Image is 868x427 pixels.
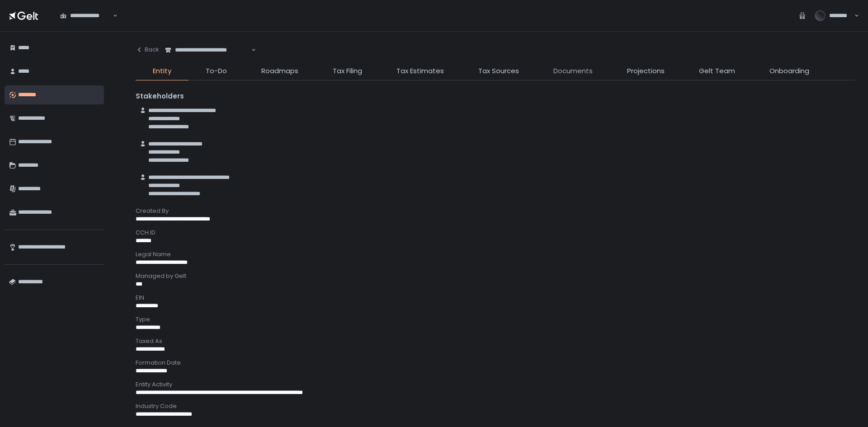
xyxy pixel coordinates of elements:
div: EIN [136,294,855,302]
div: Back [136,46,159,54]
div: Stakeholders [136,91,855,102]
div: CCH ID [136,229,855,237]
input: Search for option [112,11,112,20]
div: Industry Code [136,402,855,410]
div: Legal Name [136,250,855,258]
button: Back [136,41,159,59]
div: Managed by Gelt [136,272,855,280]
span: Tax Estimates [396,66,444,76]
span: Gelt Team [699,66,735,76]
span: Tax Sources [478,66,519,76]
span: Roadmaps [261,66,298,76]
span: Onboarding [769,66,809,76]
div: Search for option [159,41,256,60]
div: Taxed As [136,337,855,345]
span: To-Do [206,66,227,76]
div: Search for option [54,6,118,25]
span: Entity [153,66,171,76]
div: Entity Activity [136,380,855,389]
span: Tax Filing [333,66,362,76]
span: Projections [627,66,665,76]
div: Type [136,315,855,324]
span: Documents [553,66,593,76]
div: Created By [136,207,855,215]
div: Formation Date [136,359,855,367]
